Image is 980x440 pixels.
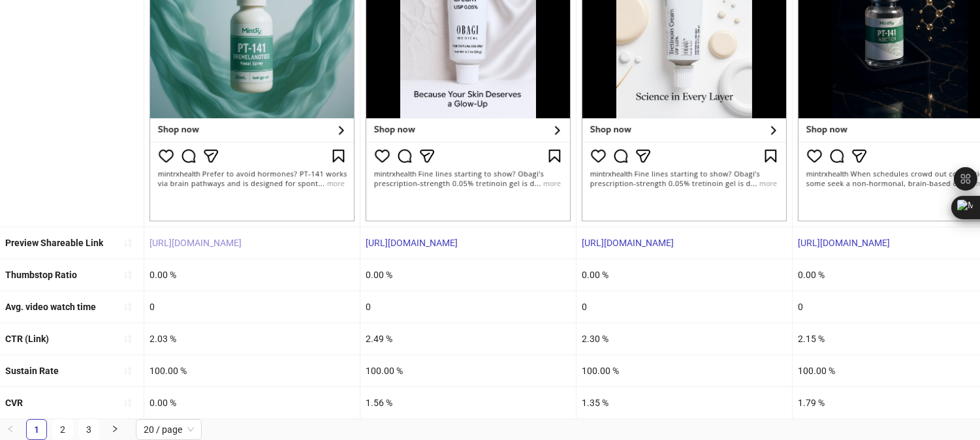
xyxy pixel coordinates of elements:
div: 0.00 % [360,259,576,291]
span: right [111,425,119,433]
div: 100.00 % [360,355,576,386]
b: CVR [5,398,23,408]
div: 0.00 % [144,387,360,418]
div: 0 [144,291,360,322]
b: Sustain Rate [5,366,59,376]
div: 0.00 % [577,259,792,291]
a: [URL][DOMAIN_NAME] [798,238,890,248]
li: Next Page [104,419,125,440]
a: 1 [27,420,46,439]
button: right [104,419,125,440]
a: 2 [53,420,72,439]
a: [URL][DOMAIN_NAME] [150,238,242,248]
a: 3 [79,420,99,439]
b: Avg. video watch time [5,302,96,312]
span: sort-ascending [123,334,133,343]
div: 0.00 % [144,259,360,291]
div: 1.35 % [577,387,792,418]
span: sort-ascending [123,398,133,407]
span: sort-ascending [123,270,133,279]
b: Preview Shareable Link [5,238,103,248]
div: 2.30 % [577,323,792,354]
a: [URL][DOMAIN_NAME] [366,238,458,248]
b: CTR (Link) [5,334,49,344]
div: 100.00 % [144,355,360,386]
span: sort-ascending [123,302,133,311]
span: sort-ascending [123,366,133,375]
li: 3 [78,419,99,440]
div: 2.03 % [144,323,360,354]
li: 2 [52,419,73,440]
b: Thumbstop Ratio [5,270,77,280]
div: 1.56 % [360,387,576,418]
span: sort-ascending [123,238,133,247]
a: [URL][DOMAIN_NAME] [582,238,674,248]
div: 2.49 % [360,323,576,354]
div: Page Size [136,419,202,440]
div: 100.00 % [577,355,792,386]
span: 20 / page [144,420,194,439]
div: 0 [360,291,576,322]
div: 0 [577,291,792,322]
span: left [7,425,14,433]
li: 1 [26,419,47,440]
